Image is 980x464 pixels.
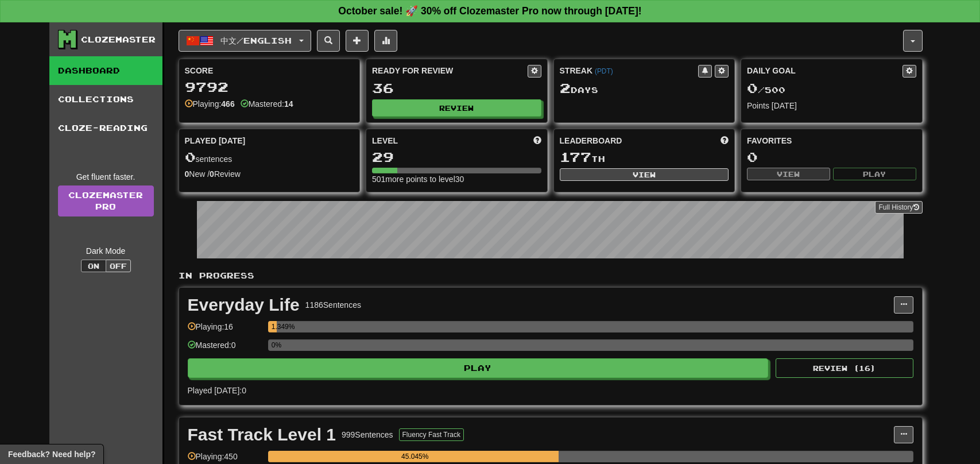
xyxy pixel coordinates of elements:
div: Streak [560,65,699,76]
span: 0 [185,149,196,165]
button: Play [833,168,916,180]
button: Review [372,99,541,117]
span: Level [372,135,398,146]
button: 中文/English [179,30,311,52]
a: Cloze-Reading [49,114,162,142]
span: Played [DATE] [185,135,246,146]
div: 9792 [185,80,354,94]
div: 1.349% [272,321,277,332]
div: Day s [560,81,729,96]
span: Score more points to level up [533,135,541,146]
span: Leaderboard [560,135,622,146]
div: Playing: [185,98,235,110]
button: More stats [374,30,397,52]
button: View [747,168,830,180]
button: Play [188,358,769,378]
div: Get fluent faster. [58,171,154,183]
div: 999 Sentences [342,429,393,440]
a: Dashboard [49,56,162,85]
div: sentences [185,150,354,165]
strong: 0 [210,169,214,179]
div: Points [DATE] [747,100,916,111]
div: Mastered: 0 [188,339,262,358]
span: / 500 [747,85,785,95]
div: Playing: 16 [188,321,262,340]
div: Fast Track Level 1 [188,426,336,443]
button: Add sentence to collection [346,30,369,52]
div: 0 [747,150,916,164]
div: Ready for Review [372,65,528,76]
button: On [81,260,106,272]
a: Collections [49,85,162,114]
div: 501 more points to level 30 [372,173,541,185]
span: Open feedback widget [8,448,95,460]
button: Fluency Fast Track [399,428,464,441]
strong: 14 [284,99,293,109]
strong: 0 [185,169,189,179]
button: Off [106,260,131,272]
div: Favorites [747,135,916,146]
div: 36 [372,81,541,95]
span: Played [DATE]: 0 [188,386,246,395]
div: Dark Mode [58,245,154,257]
div: Mastered: [241,98,293,110]
a: ClozemasterPro [58,185,154,216]
span: This week in points, UTC [721,135,729,146]
p: In Progress [179,270,923,281]
button: View [560,168,729,181]
div: Everyday Life [188,296,300,314]
span: 0 [747,80,758,96]
span: 2 [560,80,571,96]
strong: 466 [221,99,234,109]
span: 中文 / English [220,36,292,45]
button: Review (16) [776,358,913,378]
a: (PDT) [595,67,613,75]
span: 177 [560,149,591,165]
div: Score [185,65,354,76]
div: Clozemaster [81,34,156,45]
button: Search sentences [317,30,340,52]
div: th [560,150,729,165]
div: 45.045% [272,451,559,462]
div: 1186 Sentences [305,299,361,311]
div: Daily Goal [747,65,902,78]
div: 29 [372,150,541,164]
strong: October sale! 🚀 30% off Clozemaster Pro now through [DATE]! [338,5,641,17]
button: Full History [875,201,922,214]
div: New / Review [185,168,354,180]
